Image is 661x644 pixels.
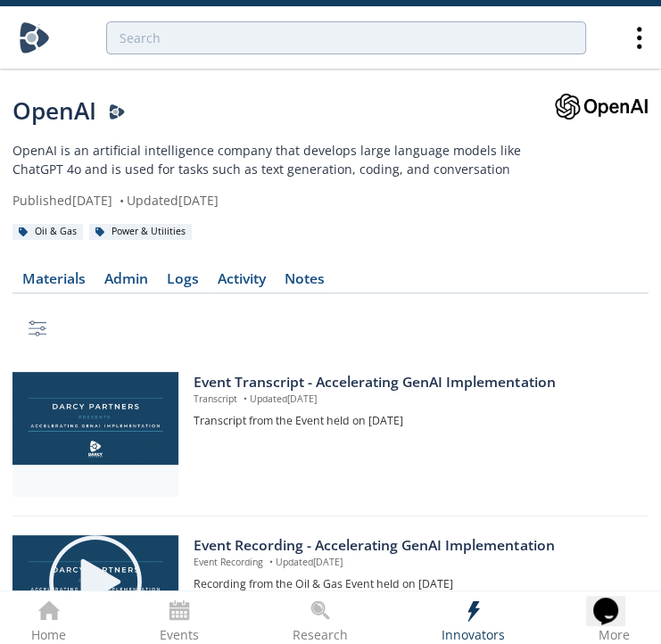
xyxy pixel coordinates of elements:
span: • [116,192,127,209]
img: Video Content [12,372,178,466]
input: Advanced Search [106,21,586,54]
div: OpenAI [12,94,555,128]
span: • [266,556,276,568]
p: Transcript from the Event held on [DATE] [194,413,636,429]
span: • [240,392,250,405]
a: Activity [208,272,275,293]
a: Video Content Event Transcript - Accelerating GenAI Implementation Transcript •Updated[DATE] Tran... [12,372,649,497]
p: Event Recording Updated [DATE] [194,556,636,570]
img: play-chapters-gray.svg [45,532,145,632]
p: OpenAI is an artificial intelligence company that develops large language models like ChatGPT 4o ... [12,141,555,178]
div: Power & Utilities [89,224,192,240]
a: Logs [157,272,208,293]
div: Oil & Gas [12,224,83,240]
iframe: chat widget [586,573,643,626]
img: Darcy Presenter [109,104,125,120]
a: Admin [95,272,157,293]
div: Notes [285,272,325,286]
div: Published [DATE] Updated [DATE] [12,191,555,210]
p: Recording from the Oil & Gas Event held on [DATE] [194,576,636,592]
p: Transcript Updated [DATE] [194,392,636,407]
img: Home [19,22,50,54]
div: Event Recording - Accelerating GenAI Implementation [194,535,636,557]
a: Materials [12,272,95,293]
div: Event Transcript - Accelerating GenAI Implementation [194,372,636,393]
a: Notes [275,272,334,293]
